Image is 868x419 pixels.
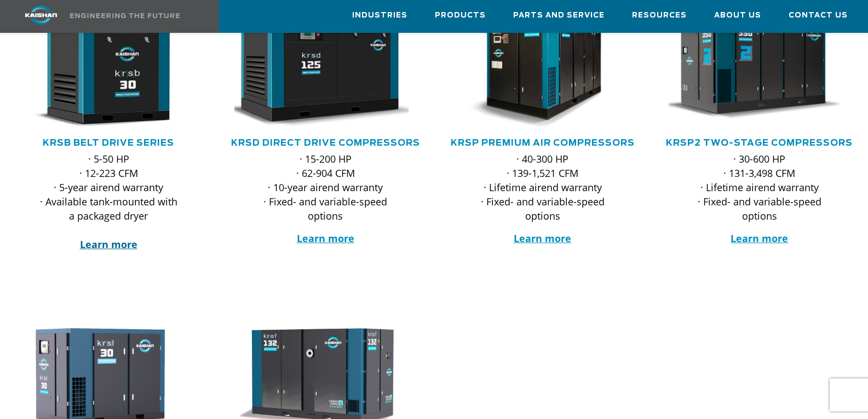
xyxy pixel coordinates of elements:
[666,139,853,147] a: KRSP2 Two-Stage Compressors
[297,232,354,245] a: Learn more
[474,152,612,223] p: · 40-300 HP · 139-1,521 CFM · Lifetime airend warranty · Fixed- and variable-speed options
[231,139,420,147] a: KRSD Direct Drive Compressors
[39,152,177,251] p: · 5-50 HP · 12-223 CFM · 5-year airend warranty · Available tank-mounted with a packaged dryer
[691,152,829,223] p: · 30-600 HP · 131-3,498 CFM · Lifetime airend warranty · Fixed- and variable-speed options
[435,1,486,30] a: Products
[632,9,687,22] span: Resources
[513,9,605,22] span: Parts and Service
[9,6,192,129] img: krsb30
[660,6,843,129] img: krsp350
[352,9,407,22] span: Industries
[43,139,174,147] a: KRSB Belt Drive Series
[514,232,571,245] a: Learn more
[714,9,761,22] span: About Us
[789,1,848,30] a: Contact Us
[70,13,180,18] img: Engineering the future
[451,139,635,147] a: KRSP Premium Air Compressors
[513,1,605,30] a: Parts and Service
[731,232,788,245] a: Learn more
[669,6,850,129] div: krsp350
[444,6,626,129] img: krsp150
[435,9,486,22] span: Products
[352,1,407,30] a: Industries
[789,9,848,22] span: Contact Us
[226,6,409,129] img: krsd125
[632,1,687,30] a: Resources
[18,6,199,129] div: krsb30
[256,152,394,223] p: · 15-200 HP · 62-904 CFM · 10-year airend warranty · Fixed- and variable-speed options
[80,238,137,251] a: Learn more
[714,1,761,30] a: About Us
[452,6,634,129] div: krsp150
[234,6,416,129] div: krsd125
